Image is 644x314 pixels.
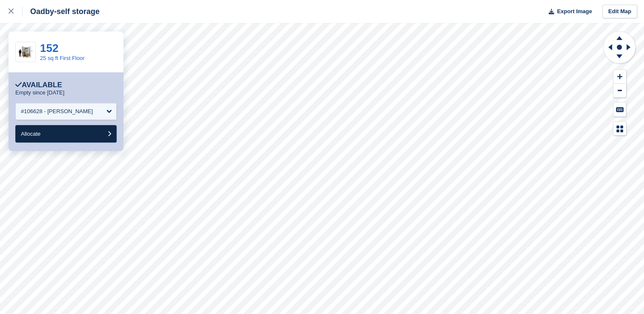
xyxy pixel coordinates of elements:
button: Allocate [15,125,117,143]
div: Available [15,81,62,89]
button: Keyboard Shortcuts [613,103,626,117]
button: Export Image [544,5,592,19]
img: 25.jpg [16,45,35,60]
span: Export Image [557,7,592,16]
a: 25 sq ft First Floor [40,55,85,61]
span: Allocate [21,131,40,137]
button: Zoom In [613,70,626,84]
p: Empty since [DATE] [15,89,64,96]
div: #106628 - [PERSON_NAME] [21,107,93,116]
button: Zoom Out [613,84,626,98]
a: 152 [40,42,58,54]
button: Map Legend [613,122,626,136]
div: Oadby-self storage [23,6,100,17]
a: Edit Map [602,5,637,19]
